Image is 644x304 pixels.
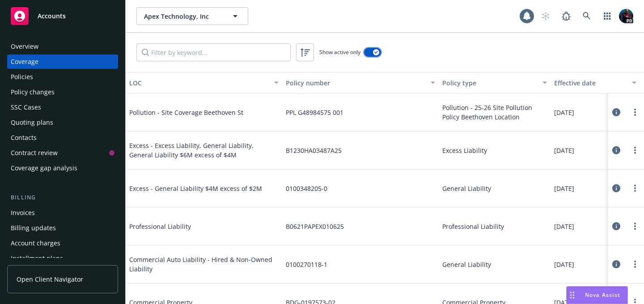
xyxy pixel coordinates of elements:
span: [DATE] [554,260,574,269]
span: [DATE] [554,222,574,231]
a: SSC Cases [7,100,118,114]
div: Billing updates [11,221,56,235]
span: Show active only [319,48,360,56]
a: more [630,259,640,270]
span: Pollution - 25-26 Site Pollution Policy Beethoven Location [442,103,547,122]
div: Coverage [11,55,38,69]
span: 0100270118-1 [286,260,327,269]
div: Coverage gap analysis [11,161,77,175]
a: Accounts [7,4,118,29]
span: 0100348205-0 [286,184,327,193]
div: Invoices [11,206,35,220]
a: Start snowing [537,7,555,25]
div: Contacts [11,131,37,145]
a: Report a Bug [557,7,575,25]
a: Policy changes [7,85,118,99]
a: Search [578,7,596,25]
button: Policy number [282,72,439,93]
div: Account charges [11,236,60,250]
div: Quoting plans [11,115,53,130]
span: Nova Assist [585,291,620,299]
a: Contacts [7,131,118,145]
button: LOC [126,72,282,93]
div: Policies [11,70,33,84]
div: Contract review [11,146,58,160]
div: Policy changes [11,85,55,99]
input: Filter by keyword... [136,43,291,61]
div: SSC Cases [11,100,41,114]
span: Excess - General Liability $4M excess of $2M [129,184,263,193]
span: General Liability [442,260,491,269]
div: Overview [11,39,38,54]
span: [DATE] [554,184,574,193]
img: photo [619,9,633,23]
div: Policy number [286,78,425,88]
span: Excess - Excess Liability, General Liability, General Liability $6M excess of $4M [129,141,279,160]
span: Pollution - Site Coverage Beethoven St [129,108,263,117]
span: Commercial Auto Liability - Hired & Non-Owned Liability [129,255,279,274]
a: Billing updates [7,221,118,235]
a: more [630,183,640,194]
span: Apex Technology, Inc [144,12,221,21]
span: B1230HA03487A25 [286,146,342,155]
div: Drag to move [567,287,578,304]
div: Installment plans [11,251,63,266]
span: Open Client Navigator [17,274,83,284]
span: [DATE] [554,146,574,155]
a: Quoting plans [7,115,118,130]
div: LOC [129,78,269,88]
a: Overview [7,39,118,54]
div: Policy type [442,78,537,88]
span: [DATE] [554,108,574,117]
span: PPL G48984575 001 [286,108,343,117]
a: Coverage [7,55,118,69]
span: Excess Liability [442,146,487,155]
a: Contract review [7,146,118,160]
a: more [630,107,640,118]
a: more [630,221,640,232]
a: Installment plans [7,251,118,266]
a: Switch app [598,7,616,25]
button: Nova Assist [566,286,628,304]
button: Apex Technology, Inc [136,7,248,25]
span: B0621PAPEX010625 [286,222,344,231]
span: Accounts [38,13,66,20]
button: Policy type [439,72,551,93]
span: General Liability [442,184,491,193]
div: Billing [7,193,118,202]
button: Effective date [551,72,640,93]
span: Professional Liability [129,222,263,231]
a: Policies [7,70,118,84]
a: Coverage gap analysis [7,161,118,175]
a: more [630,145,640,156]
a: Invoices [7,206,118,220]
a: Account charges [7,236,118,250]
div: Effective date [554,78,627,88]
span: Professional Liability [442,222,504,231]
